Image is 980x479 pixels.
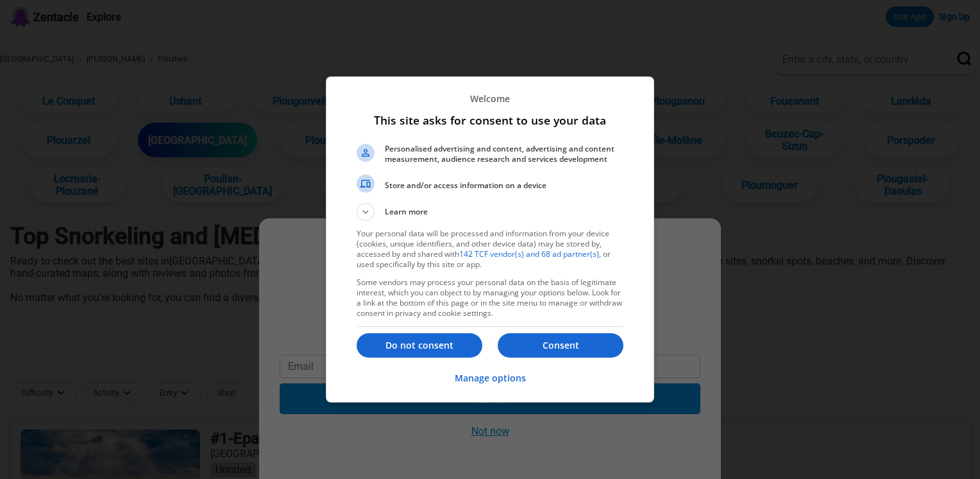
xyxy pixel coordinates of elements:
[357,277,623,318] p: Some vendors may process your personal data on the basis of legitimate interest, which you can ob...
[385,180,623,191] span: Store and/or access information on a device
[459,248,599,259] a: 142 TCF vendor(s) and 68 ad partner(s)
[455,372,526,385] p: Manage options
[357,339,482,352] p: Do not consent
[498,333,623,358] button: Consent
[357,92,623,105] p: Welcome
[357,112,623,128] h1: This site asks for consent to use your data
[385,206,428,221] span: Learn more
[498,339,623,352] p: Consent
[455,365,526,392] button: Manage options
[326,76,654,403] div: This site asks for consent to use your data
[385,144,623,164] span: Personalised advertising and content, advertising and content measurement, audience research and ...
[357,333,482,358] button: Do not consent
[357,203,623,221] button: Learn more
[357,229,623,270] p: Your personal data will be processed and information from your device (cookies, unique identifier...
